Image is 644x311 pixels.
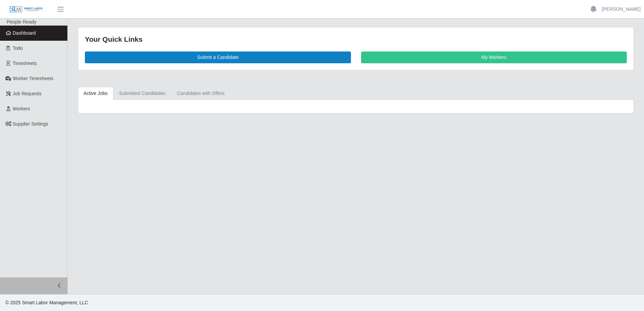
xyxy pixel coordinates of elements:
span: Dashboard [13,30,36,36]
div: Your Quick Links [85,34,627,45]
img: SLM Logo [9,6,43,13]
span: Workers [13,106,30,111]
a: Submitted Candidates [114,87,171,100]
span: Supplier Settings [13,121,49,127]
span: Timesheets [13,61,37,66]
a: Active Jobs [78,87,114,100]
a: [PERSON_NAME] [602,6,641,13]
span: Todo [13,45,23,51]
a: My Workers [361,51,627,63]
span: © 2025 Smart Labor Management, LLC [5,300,88,305]
span: Worker Timesheets [13,76,53,81]
span: People Ready [7,19,36,25]
span: Job Requests [13,91,42,96]
a: Candidates with Offers [171,87,230,100]
a: Submit a Candidate [85,51,351,63]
